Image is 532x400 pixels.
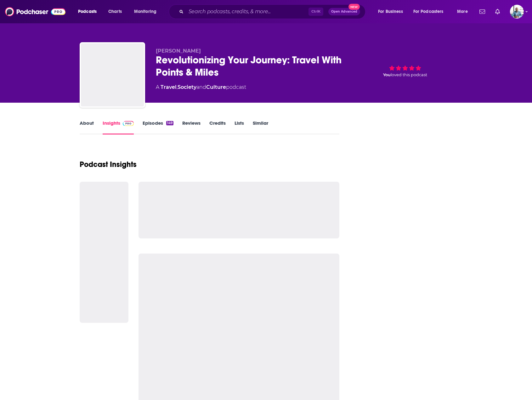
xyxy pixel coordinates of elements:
span: loved this podcast [391,72,427,77]
button: open menu [374,7,411,17]
input: Search podcasts, credits, & more... [186,7,308,17]
a: InsightsPodchaser Pro [103,120,134,134]
a: Episodes149 [143,120,173,134]
div: Search podcasts, credits, & more... [175,4,371,19]
a: Reviews [182,120,201,134]
span: Ctrl K [308,8,323,16]
span: and [196,84,206,90]
button: open menu [453,7,476,17]
a: Society [178,84,196,90]
span: For Business [378,7,403,16]
a: Credits [209,120,226,134]
span: , [177,84,178,90]
span: You [383,72,391,77]
button: open menu [130,7,165,17]
img: Podchaser Pro [123,121,134,126]
span: Open Advanced [331,10,357,13]
h1: Podcast Insights [80,160,137,169]
div: A podcast [156,83,246,91]
div: 149 [166,121,173,125]
div: Youloved this podcast [358,48,452,87]
button: Show profile menu [510,5,524,19]
img: Podchaser - Follow, Share and Rate Podcasts [5,6,65,18]
a: Show notifications dropdown [477,6,488,17]
button: open menu [409,7,453,17]
span: [PERSON_NAME] [156,48,201,54]
a: Lists [235,120,244,134]
span: For Podcasters [413,7,444,16]
span: Podcasts [78,7,97,16]
span: Monitoring [134,7,156,16]
a: Show notifications dropdown [493,6,502,17]
span: More [457,7,468,16]
span: Logged in as BoldlyGo [510,5,524,19]
span: New [348,4,360,10]
a: About [80,120,94,134]
button: open menu [74,7,105,17]
a: Charts [104,7,126,17]
img: User Profile [510,5,524,19]
span: Charts [108,7,122,16]
a: Similar [253,120,268,134]
a: Travel [161,84,177,90]
button: Open AdvancedNew [328,8,360,15]
a: Culture [206,84,226,90]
